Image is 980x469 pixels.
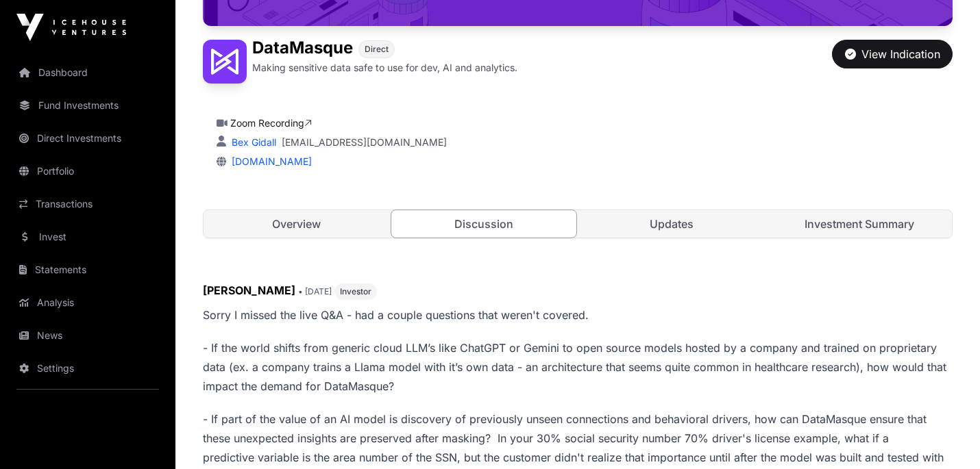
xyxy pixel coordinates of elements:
[203,283,295,297] span: [PERSON_NAME]
[832,40,953,68] button: View Indication
[11,222,164,252] a: Invest
[340,286,371,297] span: Investor
[11,189,164,219] a: Transactions
[11,288,164,318] a: Analysis
[282,136,447,149] a: [EMAIL_ADDRESS][DOMAIN_NAME]
[767,210,952,238] a: Investment Summary
[252,61,517,75] p: Making sensitive data safe to use for dev, AI and analytics.
[226,155,312,167] a: [DOMAIN_NAME]
[11,353,164,383] a: Settings
[11,156,164,186] a: Portfolio
[203,40,247,84] img: DataMasque
[391,210,577,238] a: Discussion
[832,53,953,67] a: View Indication
[204,210,952,238] nav: Tabs
[911,403,980,469] iframe: Chat Widget
[11,320,164,351] a: News
[845,46,940,62] div: View Indication
[203,305,953,325] p: Sorry I missed the live Q&A - had a couple questions that weren't covered.
[203,338,953,396] p: - If the world shifts from generic cloud LLM’s like ChatGPT or Gemini to open source models hoste...
[11,123,164,153] a: Direct Investments
[298,286,332,296] span: • [DATE]
[365,44,389,55] span: Direct
[204,210,389,238] a: Overview
[252,40,353,58] h1: DataMasque
[11,255,164,285] a: Statements
[230,117,312,129] a: Zoom Recording
[16,14,126,41] img: Icehouse Ventures Logo
[229,136,276,148] a: Bex Gidall
[11,58,164,88] a: Dashboard
[579,210,764,238] a: Updates
[11,90,164,121] a: Fund Investments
